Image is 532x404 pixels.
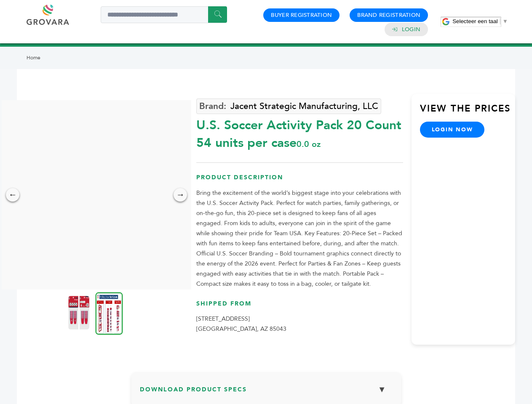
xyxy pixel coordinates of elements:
[452,18,497,24] span: Selecteer een taal
[174,188,187,202] div: →
[503,18,508,24] span: ▼
[196,173,403,188] h3: Product Description
[27,54,40,61] a: Home
[402,26,420,33] a: Login
[96,292,123,335] img: U.S. Soccer Activity Pack – 20 Count 54 units per case 0.0 oz
[101,6,227,23] input: Search a product or brand...
[500,18,500,24] span: ​
[68,296,89,330] img: U.S. Soccer Activity Pack – 20 Count 54 units per case 0.0 oz
[297,138,321,150] span: 0.0 oz
[372,380,393,399] button: ▼
[357,11,420,19] a: Brand Registration
[6,188,19,202] div: ←
[196,314,403,334] p: [STREET_ADDRESS] [GEOGRAPHIC_DATA], AZ 85043
[420,102,515,122] h3: View the Prices
[196,188,403,289] p: Bring the excitement of the world’s biggest stage into your celebrations with the U.S. Soccer Act...
[271,11,332,19] a: Buyer Registration
[196,98,381,114] a: Jacent Strategic Manufacturing, LLC
[420,122,485,138] a: login now
[196,300,403,314] h3: Shipped From
[452,18,508,24] a: Selecteer een taal​
[196,112,403,152] div: U.S. Soccer Activity Pack 20 Count 54 units per case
